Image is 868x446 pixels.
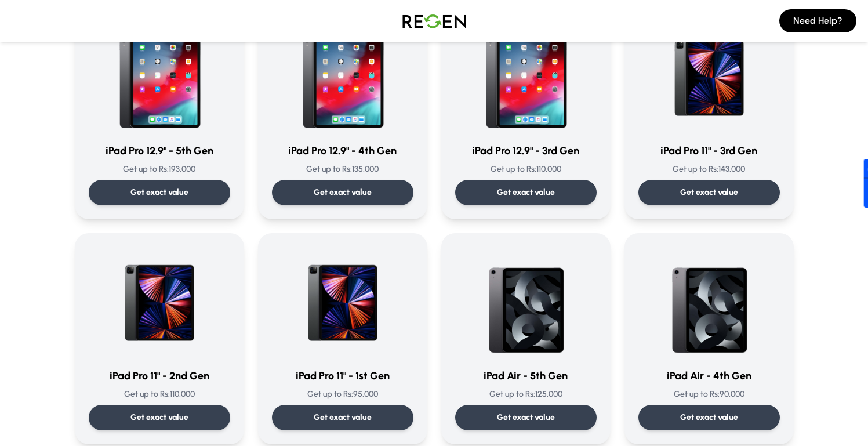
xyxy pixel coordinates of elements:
[470,247,582,358] img: iPad Air - 5th Generation (2022)
[272,164,413,175] p: Get up to Rs: 135,000
[638,164,780,175] p: Get up to Rs: 143,000
[272,389,413,400] p: Get up to Rs: 95,000
[89,368,230,384] h3: iPad Pro 11" - 2nd Gen
[470,22,582,133] img: iPad Pro 12.9-inch - 3rd Generation (2018)
[680,412,738,423] p: Get exact value
[89,143,230,159] h3: iPad Pro 12.9" - 5th Gen
[287,247,398,358] img: iPad Pro 11-inch - 1st Generation (2018)
[130,187,188,198] p: Get exact value
[130,412,188,423] p: Get exact value
[455,143,597,159] h3: iPad Pro 12.9" - 3rd Gen
[455,389,597,400] p: Get up to Rs: 125,000
[653,247,765,358] img: iPad Air - 4th Generation (2020)
[287,22,398,133] img: iPad Pro 12.9-inch - 4th Generation (2020)
[104,22,215,133] img: iPad Pro 12.9-inch - 5th Generation (2021)
[638,389,780,400] p: Get up to Rs: 90,000
[104,247,215,358] img: iPad Pro 11-inch - 2nd Generation (2020)
[680,187,738,198] p: Get exact value
[497,412,555,423] p: Get exact value
[779,9,856,32] button: Need Help?
[314,187,372,198] p: Get exact value
[394,5,475,37] img: Logo
[272,143,413,159] h3: iPad Pro 12.9" - 4th Gen
[89,164,230,175] p: Get up to Rs: 193,000
[89,389,230,400] p: Get up to Rs: 110,000
[455,368,597,384] h3: iPad Air - 5th Gen
[653,22,765,133] img: iPad Pro 11-inch - 3rd Generation (2021)
[638,143,780,159] h3: iPad Pro 11" - 3rd Gen
[497,187,555,198] p: Get exact value
[314,412,372,423] p: Get exact value
[272,368,413,384] h3: iPad Pro 11" - 1st Gen
[455,164,597,175] p: Get up to Rs: 110,000
[638,368,780,384] h3: iPad Air - 4th Gen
